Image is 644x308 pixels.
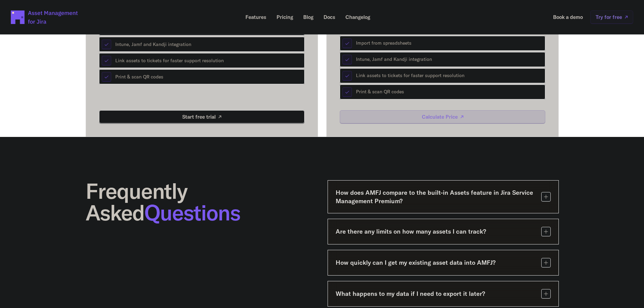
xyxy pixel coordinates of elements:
[245,15,266,20] p: Features
[303,15,313,20] p: Blog
[299,10,318,24] a: Blog
[115,41,302,48] p: Intune, Jamf and Kandji integration
[356,72,543,79] p: Link assets to tickets for faster support resolution
[345,15,370,20] p: Changelog
[99,110,305,123] a: Start free trial
[590,10,633,24] a: Try for free
[336,188,536,205] h3: How does AMFJ compare to the built-in Assets feature in Jira Service Management Premium?
[241,10,271,24] a: Features
[336,289,536,298] h3: What happens to my data if I need to export it later?
[144,199,240,226] span: Questions
[319,10,340,24] a: Docs
[356,40,543,47] p: Import from spreadsheets
[596,15,622,20] p: Try for free
[356,56,543,63] p: Intune, Jamf and Kandji integration
[272,10,298,24] a: Pricing
[336,258,536,267] h3: How quickly can I get my existing asset data into AMFJ?
[341,10,375,24] a: Changelog
[277,15,293,20] p: Pricing
[182,114,216,119] p: Start free trial
[324,15,335,20] p: Docs
[115,73,302,80] p: Print & scan QR codes
[553,15,583,20] p: Book a demo
[356,89,543,95] p: Print & scan QR codes
[86,180,317,223] h2: Frequently Asked
[115,57,302,64] p: Link assets to tickets for faster support resolution
[340,110,545,123] a: Calculate Price
[336,227,536,236] h3: Are there any limits on how many assets I can track?
[548,10,588,24] a: Book a demo
[422,114,457,119] p: Calculate Price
